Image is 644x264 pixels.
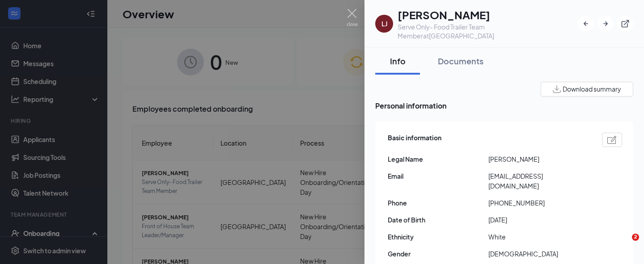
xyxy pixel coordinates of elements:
span: Phone [388,198,488,208]
span: 2 [632,234,639,241]
iframe: Intercom live chat [614,234,635,255]
svg: ExternalLink [621,19,630,28]
span: Email [388,171,488,181]
span: Date of Birth [388,215,488,225]
svg: ArrowLeftNew [581,19,590,28]
button: ExternalLink [617,16,633,32]
span: [PERSON_NAME] [488,154,589,164]
button: Download summary [541,82,633,96]
span: Gender [388,249,488,259]
div: Documents [438,55,483,67]
span: Download summary [563,84,621,94]
span: [EMAIL_ADDRESS][DOMAIN_NAME] [488,171,589,191]
span: Ethnicity [388,232,488,242]
span: [DEMOGRAPHIC_DATA] [488,249,589,259]
svg: ArrowRight [601,19,610,28]
button: ArrowLeftNew [578,16,594,32]
div: Serve Only- Food Trailer Team Member at [GEOGRAPHIC_DATA] [398,22,578,40]
span: [PHONE_NUMBER] [488,198,589,208]
div: LJ [381,19,387,28]
span: White [488,232,589,242]
span: Personal information [375,100,633,111]
button: ArrowRight [597,16,614,32]
span: [DATE] [488,215,589,225]
span: Basic information [388,133,441,147]
h1: [PERSON_NAME] [398,7,578,22]
span: Legal Name [388,154,488,164]
div: Info [384,55,411,67]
